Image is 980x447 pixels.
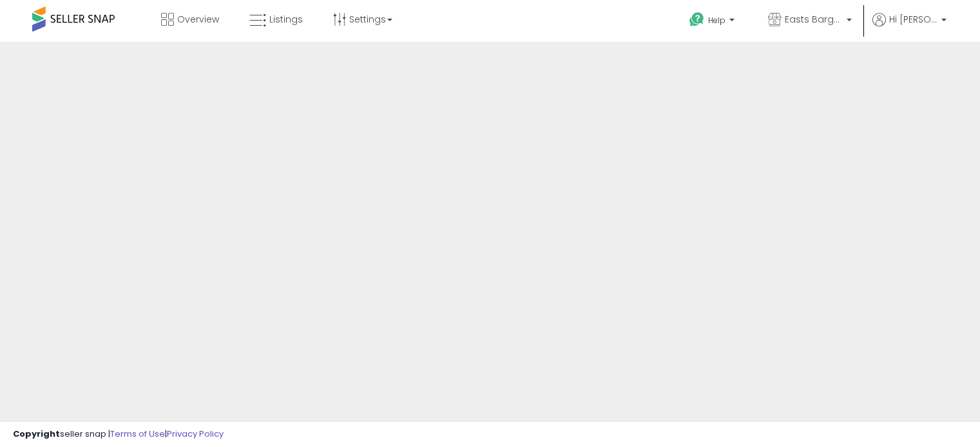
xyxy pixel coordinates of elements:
a: Terms of Use [110,428,165,440]
span: Listings [269,13,303,26]
span: Hi [PERSON_NAME] [889,13,937,26]
div: seller snap | | [13,428,224,441]
span: Easts Bargains [785,13,843,26]
a: Help [679,2,747,42]
i: Get Help [689,12,705,28]
strong: Copyright [13,428,60,440]
a: Privacy Policy [167,428,224,440]
span: Overview [177,13,219,26]
a: Hi [PERSON_NAME] [872,13,946,42]
span: Help [708,15,725,26]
